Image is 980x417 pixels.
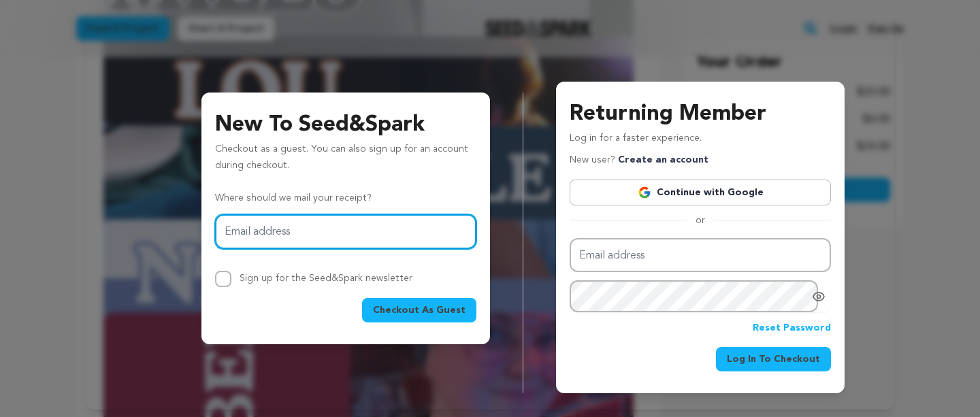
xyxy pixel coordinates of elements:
span: Log In To Checkout [727,352,820,366]
h3: Returning Member [570,98,831,131]
a: Reset Password [753,320,831,337]
p: Where should we mail your receipt? [215,190,476,207]
p: New user? [570,152,708,169]
span: or [687,214,713,227]
button: Checkout As Guest [362,298,476,322]
a: Show password as plain text. Warning: this will display your password on the screen. [812,290,826,303]
input: Email address [215,214,476,249]
button: Log In To Checkout [716,347,831,371]
span: Checkout As Guest [373,303,465,317]
a: Create an account [618,155,708,165]
img: Google logo [638,186,651,199]
p: Checkout as a guest. You can also sign up for an account during checkout. [215,141,476,180]
a: Continue with Google [570,180,831,205]
h3: New To Seed&Spark [215,109,476,141]
p: Log in for a faster experience. [570,131,831,152]
label: Sign up for the Seed&Spark newsletter [240,273,412,283]
input: Email address [570,238,831,273]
